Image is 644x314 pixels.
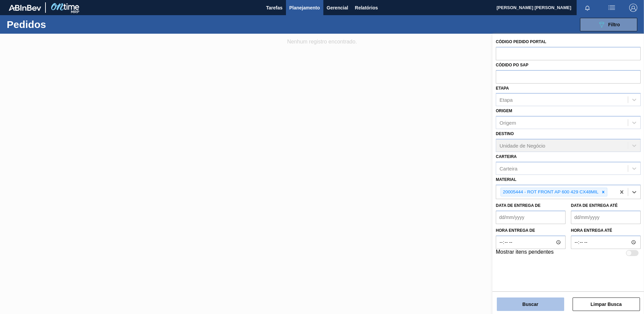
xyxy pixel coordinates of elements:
label: Origem [496,108,512,113]
label: Data de Entrega de [496,203,541,208]
input: dd/mm/yyyy [496,211,566,224]
input: dd/mm/yyyy [571,211,641,224]
div: Carteira [500,165,517,171]
label: Mostrar itens pendentes [496,249,554,257]
div: Origem [500,120,516,126]
div: 20005444 - ROT FRONT AP 600 429 CX48MIL [501,188,600,196]
label: Hora entrega de [496,226,566,235]
span: Planejamento [289,4,320,12]
div: Etapa [500,97,513,103]
img: TNhmsLtSVTkK8tSr43FrP2fwEKptu5GPRR3wAAAABJRU5ErkJggg== [9,5,41,11]
h1: Pedidos [7,21,107,28]
label: Material [496,177,516,182]
label: Destino [496,131,514,136]
span: Gerencial [327,4,348,12]
label: Código Pedido Portal [496,39,546,44]
label: Etapa [496,86,509,91]
label: Hora entrega até [571,226,641,235]
label: Carteira [496,154,517,159]
span: Tarefas [266,4,283,12]
label: Data de Entrega até [571,203,618,208]
span: Relatórios [355,4,378,12]
label: Códido PO SAP [496,63,528,67]
button: Filtro [580,18,637,31]
span: Filtro [608,22,620,27]
img: Logout [629,4,637,12]
button: Notificações [577,3,598,12]
img: userActions [608,4,616,12]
